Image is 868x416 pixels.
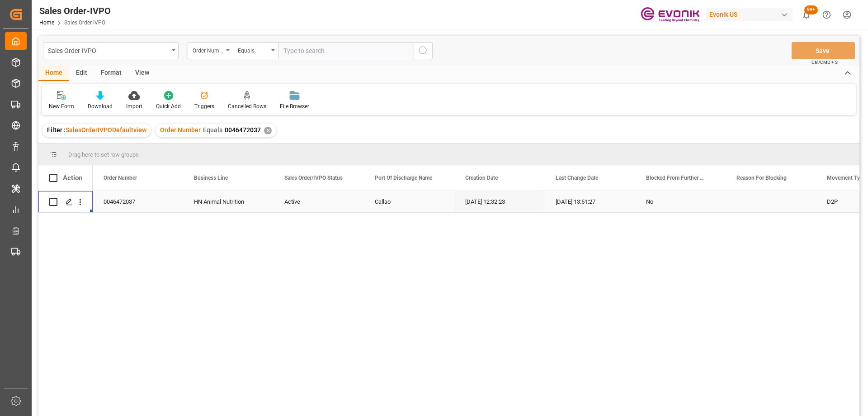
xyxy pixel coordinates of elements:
[126,102,142,110] div: Import
[284,191,353,212] div: Active
[49,102,74,110] div: New Form
[816,5,837,25] button: Help Center
[104,175,137,181] span: Order Number
[38,66,69,81] div: Home
[646,191,715,212] div: No
[545,191,635,212] div: [DATE] 13:51:27
[66,126,146,134] span: SalesOrderIVPODefaultview
[160,126,201,134] span: Order Number
[193,44,223,55] div: Order Number
[375,175,432,181] span: Port Of Discharge Name
[364,191,454,212] div: Callao
[94,66,128,81] div: Format
[228,102,266,110] div: Cancelled Rows
[278,42,414,59] input: Type to search
[827,175,866,181] span: Movement Type
[225,126,261,134] span: 0046472037
[48,44,169,56] div: Sales Order-IVPO
[194,175,228,181] span: Business Line
[233,42,278,59] button: open menu
[203,126,222,134] span: Equals
[454,191,545,212] div: [DATE] 12:32:23
[284,175,343,181] span: Sales Order/IVPO Status
[706,6,796,23] button: Evonik US
[194,102,214,110] div: Triggers
[706,8,793,21] div: Evonik US
[188,42,233,59] button: open menu
[88,102,113,110] div: Download
[69,66,94,81] div: Edit
[39,19,54,26] a: Home
[238,44,269,55] div: Equals
[811,59,838,66] span: Ctrl/CMD + S
[280,102,309,110] div: File Browser
[63,174,82,182] div: Action
[641,7,699,23] img: Evonik-brand-mark-Deep-Purple-RGB.jpeg_1700498283.jpeg
[736,175,787,181] span: Reason For Blocking
[43,42,179,59] button: open menu
[414,42,433,59] button: search button
[68,151,139,158] span: Drag here to set row groups
[796,5,816,25] button: show 101 new notifications
[156,102,181,110] div: Quick Add
[465,175,498,181] span: Creation Date
[646,175,707,181] span: Blocked From Further Processing
[183,191,274,212] div: HN Animal Nutrition
[556,175,598,181] span: Last Change Date
[47,126,66,134] span: Filter :
[792,42,855,59] button: Save
[93,191,183,212] div: 0046472037
[38,191,93,213] div: Press SPACE to select this row.
[39,4,111,18] div: Sales Order-IVPO
[264,127,272,134] div: ✕
[804,5,818,14] span: 99+
[128,66,156,81] div: View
